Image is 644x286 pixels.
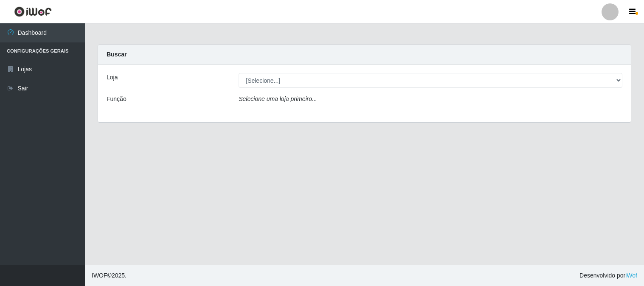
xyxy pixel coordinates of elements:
[625,272,637,279] a: iWof
[14,6,52,17] img: CoreUI Logo
[92,272,107,279] span: IWOF
[579,271,637,280] span: Desenvolvido por
[107,51,127,58] strong: Buscar
[92,271,127,280] span: © 2025 .
[239,95,317,102] i: Selecione uma loja primeiro...
[107,73,118,82] label: Loja
[107,95,127,104] label: Função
